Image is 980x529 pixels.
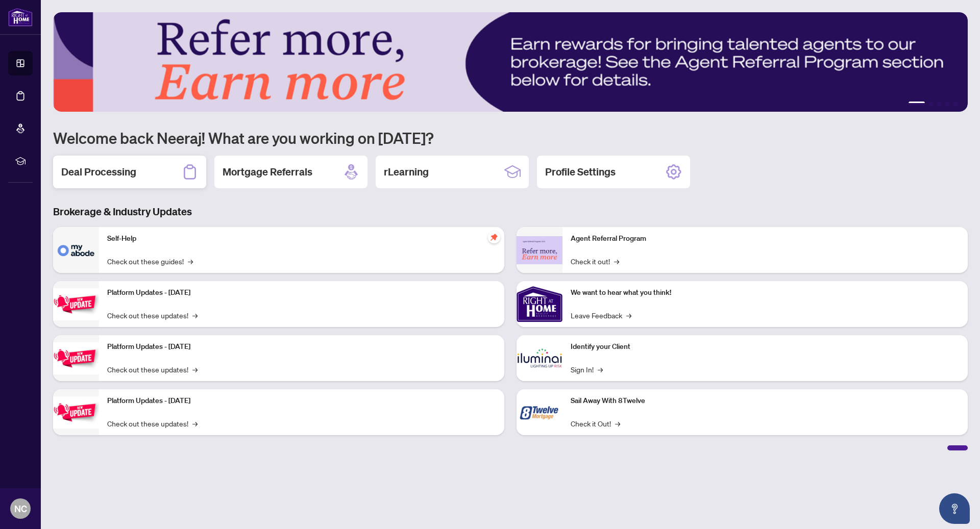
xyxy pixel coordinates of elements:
button: Open asap [939,493,970,524]
span: → [192,418,198,429]
h2: rLearning [384,165,429,179]
img: We want to hear what you think! [517,281,562,327]
p: Sail Away With 8Twelve [571,395,960,407]
h2: Profile Settings [545,165,616,179]
span: → [188,256,193,267]
a: Check out these updates!→ [107,310,198,321]
a: Sign In!→ [571,364,603,375]
span: NC [14,501,27,516]
a: Check out these updates!→ [107,364,198,375]
a: Check out these guides!→ [107,256,193,267]
p: Self-Help [107,233,496,244]
button: 2 [929,102,933,106]
a: Check it out!→ [571,256,619,267]
img: Slide 0 [53,12,968,112]
h1: Welcome back Neeraj! What are you working on [DATE]? [53,128,968,147]
p: Platform Updates - [DATE] [107,287,496,298]
span: → [614,256,619,267]
p: We want to hear what you think! [571,287,960,298]
span: → [192,364,198,375]
button: 1 [909,102,925,106]
a: Check out these updates!→ [107,418,198,429]
img: Platform Updates - July 21, 2025 [53,288,99,320]
p: Agent Referral Program [571,233,960,244]
h2: Deal Processing [61,165,136,179]
img: Platform Updates - June 23, 2025 [53,396,99,429]
img: Self-Help [53,227,99,273]
h2: Mortgage Referrals [223,165,312,179]
a: Check it Out!→ [571,418,620,429]
p: Platform Updates - [DATE] [107,395,496,407]
a: Leave Feedback→ [571,310,631,321]
span: pushpin [488,231,500,243]
img: Platform Updates - July 8, 2025 [53,342,99,374]
span: → [598,364,603,375]
p: Identify your Client [571,341,960,352]
span: → [615,418,620,429]
span: → [192,310,198,321]
span: → [626,310,631,321]
button: 5 [953,102,958,106]
img: Agent Referral Program [517,236,562,264]
h3: Brokerage & Industry Updates [53,205,968,219]
p: Platform Updates - [DATE] [107,341,496,352]
button: 3 [937,102,941,106]
img: Sail Away With 8Twelve [517,389,562,435]
button: 4 [945,102,949,106]
img: Identify your Client [517,335,562,381]
img: logo [8,8,33,27]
